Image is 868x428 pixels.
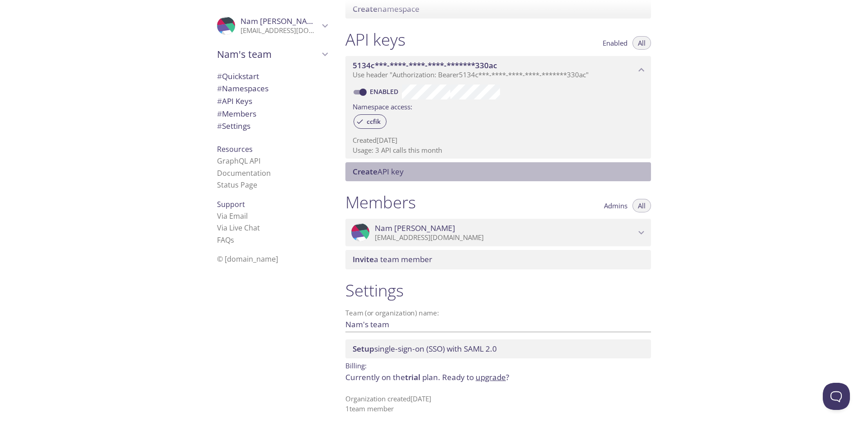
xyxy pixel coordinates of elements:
[361,118,386,126] span: ccfik
[375,223,455,233] span: Nam [PERSON_NAME]
[217,108,222,119] span: #
[210,95,335,108] div: API Keys
[353,136,644,145] p: Created [DATE]
[217,235,234,245] a: FAQ
[210,42,335,66] div: Nam's team
[353,343,374,354] span: Setup
[217,71,222,81] span: #
[345,250,651,269] div: Invite a team member
[345,192,416,212] h1: Members
[210,82,335,95] div: Namespaces
[353,166,377,177] span: Create
[345,29,406,50] h1: API keys
[217,71,259,81] span: Quickstart
[210,11,335,41] div: Nam Giang
[368,87,402,96] a: Enabled
[823,383,850,410] iframe: Help Scout Beacon - Open
[345,310,439,316] label: Team (or organization) name:
[217,96,252,106] span: API Keys
[217,96,222,106] span: #
[217,83,222,94] span: #
[632,36,651,50] button: All
[353,254,374,264] span: Invite
[210,70,335,83] div: Quickstart
[476,372,506,382] a: upgrade
[599,199,633,212] button: Admins
[345,162,651,181] div: Create API Key
[345,280,651,301] h1: Settings
[353,166,404,177] span: API key
[217,223,260,233] a: Via Live Chat
[353,254,432,264] span: a team member
[241,16,321,26] span: Nam [PERSON_NAME]
[217,254,278,264] span: © [DOMAIN_NAME]
[217,121,222,131] span: #
[241,26,319,35] p: [EMAIL_ADDRESS][DOMAIN_NAME]
[231,235,234,245] span: s
[217,108,256,119] span: Members
[597,36,633,50] button: Enabled
[345,372,651,383] p: Currently on the plan.
[354,114,387,129] div: ccfik
[353,99,412,113] label: Namespace access:
[217,180,257,190] a: Status Page
[345,358,651,372] p: Billing:
[345,339,651,358] div: Setup SSO
[345,394,651,414] p: Organization created [DATE] 1 team member
[217,48,319,61] span: Nam's team
[217,199,245,209] span: Support
[442,372,509,382] span: Ready to ?
[217,211,248,221] a: Via Email
[210,120,335,132] div: Team Settings
[345,219,651,247] div: Nam Giang
[217,144,253,154] span: Resources
[375,233,636,242] p: [EMAIL_ADDRESS][DOMAIN_NAME]
[217,168,271,178] a: Documentation
[632,199,651,212] button: All
[217,121,250,131] span: Settings
[217,83,269,94] span: Namespaces
[353,146,644,155] p: Usage: 3 API calls this month
[353,343,497,354] span: single-sign-on (SSO) with SAML 2.0
[217,156,260,166] a: GraphQL API
[405,372,420,382] span: trial
[210,108,335,120] div: Members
